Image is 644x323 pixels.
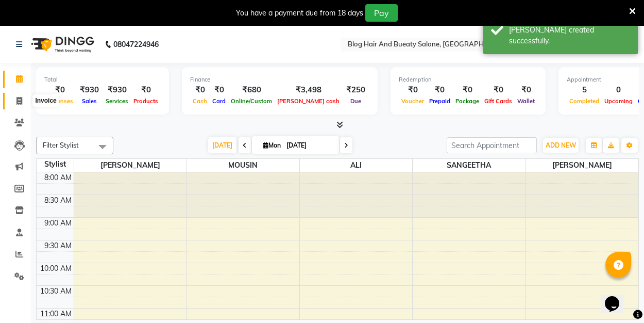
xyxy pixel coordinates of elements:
span: Upcoming [602,98,635,105]
span: SANGEETHA [413,159,525,172]
span: Products [131,98,161,105]
div: ₹0 [210,84,228,96]
div: ₹0 [131,84,161,96]
span: Card [210,98,228,105]
button: ADD NEW [543,138,579,153]
span: MOUSIN [187,159,299,172]
span: Voucher [399,98,427,105]
div: ₹930 [103,84,131,96]
div: Invoice [32,94,59,107]
div: ₹680 [228,84,275,96]
span: Gift Cards [482,98,515,105]
span: Online/Custom [228,98,275,105]
div: 8:00 AM [42,172,74,183]
div: ₹0 [453,84,482,96]
input: Search Appointment [447,137,537,153]
div: 8:30 AM [42,195,74,206]
span: [PERSON_NAME] [526,159,638,172]
div: 5 [567,84,602,96]
div: ₹930 [76,84,103,96]
span: Mon [260,141,283,149]
span: Cash [190,98,210,105]
div: ₹0 [427,84,453,96]
div: Finance [190,75,369,84]
div: 10:00 AM [38,263,74,274]
div: ₹0 [482,84,515,96]
div: 0 [602,84,635,96]
div: 9:30 AM [42,240,74,251]
div: 9:00 AM [42,218,74,229]
span: Due [348,98,364,105]
span: ALI [300,159,412,172]
span: ADD NEW [546,141,576,149]
b: 08047224946 [113,30,159,59]
span: [DATE] [208,137,236,153]
div: ₹0 [515,84,537,96]
img: logo [26,30,97,59]
div: ₹0 [399,84,427,96]
span: Completed [567,98,602,105]
div: 10:30 AM [38,286,74,297]
div: Redemption [399,75,537,84]
span: [PERSON_NAME] cash [275,98,342,105]
div: ₹0 [44,84,76,96]
span: Wallet [515,98,537,105]
div: You have a payment due from 18 days [236,8,363,19]
div: Bill created successfully. [509,25,630,46]
input: 2025-09-01 [283,138,335,153]
div: ₹250 [342,84,369,96]
button: Pay [365,4,398,22]
span: [PERSON_NAME] [74,159,187,172]
iframe: chat widget [601,282,634,313]
span: Filter Stylist [43,141,79,149]
span: Services [103,98,131,105]
div: Stylist [37,159,74,170]
span: Package [453,98,482,105]
div: ₹0 [190,84,210,96]
span: Sales [79,98,99,105]
div: 11:00 AM [38,309,74,319]
div: ₹3,498 [275,84,342,96]
span: Prepaid [427,98,453,105]
div: Total [44,75,161,84]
